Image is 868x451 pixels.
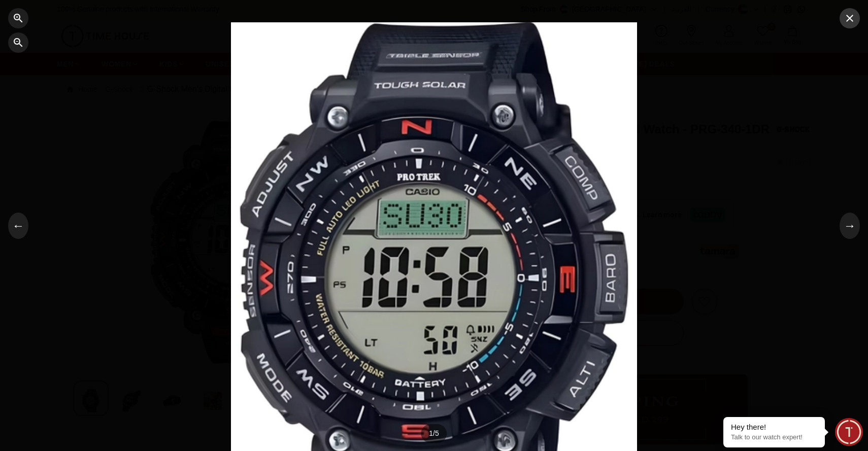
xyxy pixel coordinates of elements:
div: Hey there! [731,422,817,432]
button: ← [8,213,28,239]
div: Chat Widget [835,418,863,446]
div: 1 / 5 [421,424,447,443]
button: → [840,213,860,239]
p: Talk to our watch expert! [731,433,817,442]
